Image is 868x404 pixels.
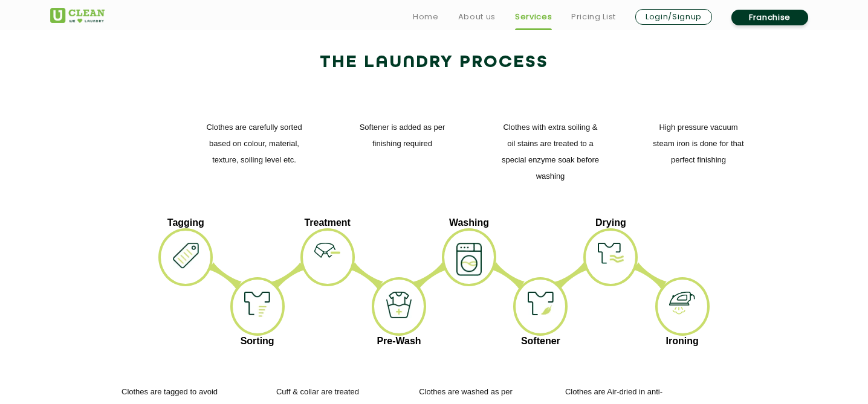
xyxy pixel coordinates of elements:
img: ironing.png [669,292,695,315]
a: Franchise [731,10,808,25]
a: Services [515,10,552,24]
p: Tagging [158,217,213,228]
a: Pricing List [571,10,616,24]
img: connect_1.png [413,262,447,290]
h2: The Laundry Process [59,53,809,72]
p: Pre-Wash [372,336,426,347]
img: softener_11zon.webp [528,292,553,315]
img: washing_11zon.webp [456,243,482,276]
img: connect_2.png [349,262,383,290]
img: connect_2.png [491,262,525,290]
img: UClean Laundry and Dry Cleaning [50,8,105,23]
img: connect_2.png [633,262,667,290]
p: Softener is added as per finishing required [352,119,452,152]
p: Drying [583,217,638,228]
img: connect_2.png [208,262,242,290]
img: drying_11zon.webp [598,243,623,264]
p: Treatment [300,217,355,228]
a: About us [458,10,496,24]
img: connect_1.png [554,262,589,290]
p: Clothes are carefully sorted based on colour, material, texture, soiling level etc. [204,119,304,168]
p: Ironing [655,336,710,347]
p: High pressure vacuum steam iron is done for that perfect finishing [649,119,748,168]
img: pre_wash_11zon.webp [386,292,412,318]
p: Clothes with extra soiling & oil stains are treated to a special enzyme soak before washing [500,119,600,184]
p: Sorting [230,336,285,347]
img: cuff_collar_11zon.webp [314,243,340,258]
img: sorting_11zon.webp [244,292,270,317]
p: Washing [442,217,496,228]
img: connect_1.png [271,262,305,290]
p: Softener [513,336,568,347]
img: Tagging_11zon.webp [173,243,198,269]
a: Home [413,10,439,24]
a: Login/Signup [635,9,712,25]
